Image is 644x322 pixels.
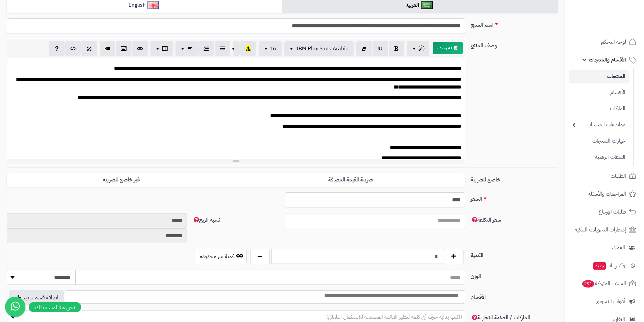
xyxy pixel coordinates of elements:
[593,261,625,270] span: وآتس آب
[569,34,640,50] a: لوحة التحكم
[582,280,594,287] span: 291
[468,18,560,29] label: اسم المنتج
[612,243,625,252] span: العملاء
[569,85,629,100] a: الأقسام
[421,1,433,9] img: العربية
[468,270,560,280] label: الوزن
[569,150,629,165] a: الملفات الرقمية
[569,257,640,274] a: وآتس آبجديد
[589,55,626,65] span: الأقسام والمنتجات
[599,207,626,217] span: طلبات الإرجاع
[468,192,560,203] label: السعر
[569,101,629,116] a: الماركات
[569,134,629,148] a: خيارات المنتجات
[468,39,560,50] label: وصف المنتج
[569,293,640,309] a: أدوات التسويق
[598,5,638,19] img: logo-2.png
[575,225,626,234] span: إشعارات التحويلات البنكية
[147,1,159,9] img: English
[611,171,626,181] span: الطلبات
[581,279,626,288] span: السلات المتروكة
[569,204,640,220] a: طلبات الإرجاع
[284,41,354,56] button: IBM Plex Sans Arabic
[468,173,560,184] label: خاضع للضريبة
[269,45,276,53] span: 16
[9,290,64,305] button: اضافة قسم جديد
[593,262,606,270] span: جديد
[569,168,640,184] a: الطلبات
[569,240,640,256] a: العملاء
[236,173,465,187] label: ضريبة القيمة المضافة
[468,249,560,259] label: الكمية
[588,189,626,199] span: المراجعات والأسئلة
[596,297,625,306] span: أدوات التسويق
[7,173,236,187] label: غير خاضع للضريبه
[471,314,530,322] span: الماركات / العلامة التجارية
[326,313,462,321] span: (اكتب بداية حرف أي كلمة لتظهر القائمة المنسدلة للاستكمال التلقائي)
[569,70,629,83] a: المنتجات
[601,37,626,47] span: لوحة التحكم
[433,42,463,54] button: 📝 AI وصف
[471,216,501,224] span: سعر التكلفة
[569,222,640,238] a: إشعارات التحويلات البنكية
[569,118,629,132] a: مواصفات المنتجات
[569,275,640,292] a: السلات المتروكة291
[468,290,560,301] label: الأقسام
[192,216,220,224] span: نسبة الربح
[569,186,640,202] a: المراجعات والأسئلة
[296,45,348,53] span: IBM Plex Sans Arabic
[259,41,282,56] button: 16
